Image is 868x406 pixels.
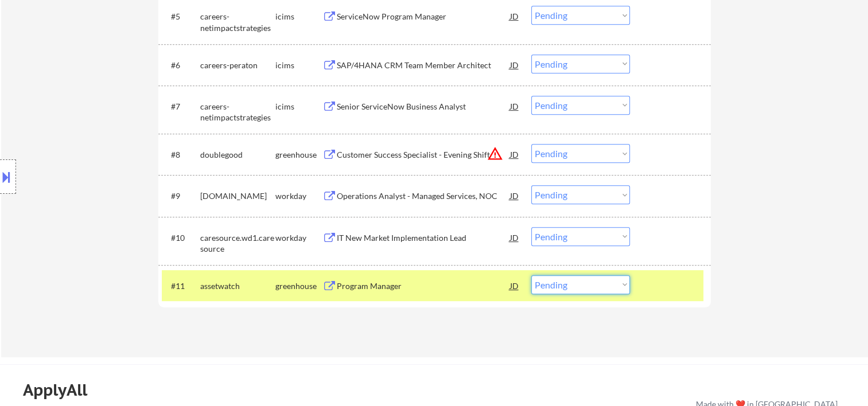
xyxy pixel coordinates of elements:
[200,190,275,202] div: [DOMAIN_NAME]
[200,280,275,292] div: assetwatch
[275,60,322,71] div: icims
[200,60,275,71] div: careers-peraton
[200,232,275,255] div: caresource.wd1.caresource
[487,146,503,162] button: warning_amber
[337,60,510,71] div: SAP/4HANA CRM Team Member Architect
[275,11,322,22] div: icims
[509,144,520,165] div: JD
[275,232,322,244] div: workday
[337,149,510,161] div: Customer Success Specialist - Evening Shift
[509,54,520,75] div: JD
[337,101,510,112] div: Senior ServiceNow Business Analyst
[275,101,322,112] div: icims
[509,6,520,26] div: JD
[171,280,191,292] div: #11
[200,11,275,33] div: careers-netimpactstrategies
[275,149,322,161] div: greenhouse
[23,380,100,400] div: ApplyAll
[337,190,510,202] div: Operations Analyst - Managed Services, NOC
[171,60,191,71] div: #6
[200,101,275,123] div: careers-netimpactstrategies
[275,280,322,292] div: greenhouse
[337,280,510,292] div: Program Manager
[337,11,510,22] div: ServiceNow Program Manager
[171,11,191,22] div: #5
[509,96,520,116] div: JD
[509,275,520,296] div: JD
[275,190,322,202] div: workday
[509,227,520,248] div: JD
[200,149,275,161] div: doublegood
[337,232,510,244] div: IT New Market Implementation Lead
[509,185,520,206] div: JD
